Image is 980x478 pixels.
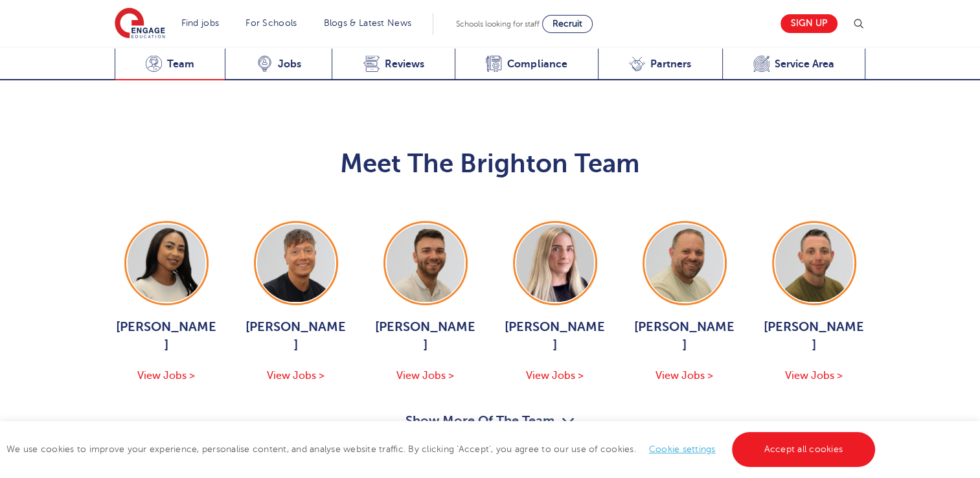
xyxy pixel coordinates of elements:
span: Schools looking for staff [456,19,540,28]
img: Engage Education [115,8,165,40]
a: [PERSON_NAME] View Jobs > [633,221,736,384]
a: Accept all cookies [732,432,876,467]
img: Josh Hausdoerfer [387,224,464,302]
a: Find jobs [181,18,220,28]
img: Aaron Blackwell [257,224,335,302]
a: Sign up [781,14,838,33]
a: [PERSON_NAME] View Jobs > [115,221,218,384]
span: Team [167,58,194,71]
a: Jobs [225,49,332,80]
span: [PERSON_NAME] [374,318,477,354]
a: Cookie settings [649,444,716,454]
span: View Jobs > [267,370,325,381]
span: View Jobs > [396,370,454,381]
a: Team [115,49,225,80]
a: Service Area [722,49,866,80]
span: Partners [650,58,691,71]
img: Mia Menson [128,224,205,302]
a: For Schools [245,18,297,28]
span: View Jobs > [655,370,713,381]
a: Reviews [332,49,455,80]
a: Partners [598,49,722,80]
img: Ryan Simmons [775,224,853,302]
a: Recruit [542,15,593,33]
span: [PERSON_NAME] [115,318,218,354]
a: [PERSON_NAME] View Jobs > [244,221,348,384]
a: Blogs & Latest News [324,18,412,28]
span: [PERSON_NAME] [503,318,607,354]
span: We use cookies to improve your experience, personalise content, and analyse website traffic. By c... [6,444,878,454]
a: [PERSON_NAME] View Jobs > [503,221,607,384]
a: [PERSON_NAME] View Jobs > [374,221,477,384]
a: [PERSON_NAME] View Jobs > [762,221,866,384]
span: [PERSON_NAME] [633,318,736,354]
span: Service Area [775,58,834,71]
span: Compliance [507,58,567,71]
img: Megan Parsons [516,224,594,302]
span: View Jobs > [137,370,195,381]
a: Compliance [455,49,598,80]
span: Jobs [278,58,301,71]
span: View Jobs > [526,370,584,381]
span: View Jobs > [785,370,843,381]
span: Recruit [553,19,582,28]
h2: Meet The Brighton Team [115,148,866,179]
img: Paul Tricker [646,224,724,302]
button: Show More Of The Team [405,411,575,435]
span: Reviews [385,58,424,71]
span: [PERSON_NAME] [244,318,348,354]
span: [PERSON_NAME] [762,318,866,354]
